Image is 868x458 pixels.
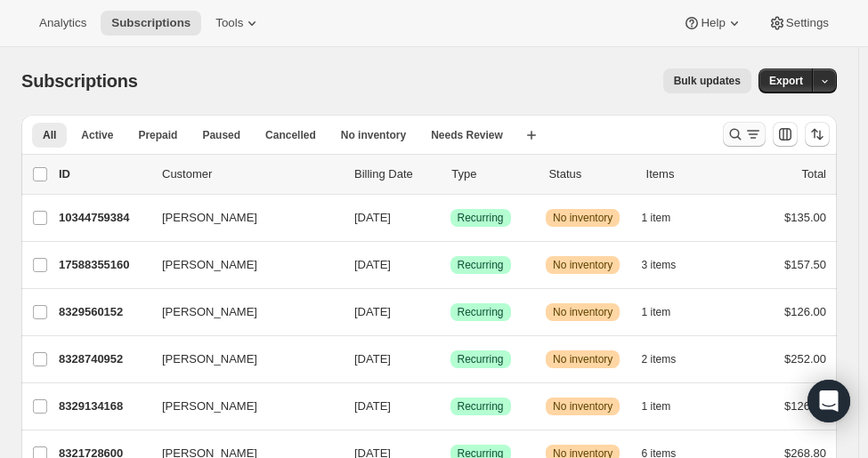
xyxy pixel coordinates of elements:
span: [DATE] [354,399,391,413]
span: Subscriptions [21,71,138,91]
span: Recurring [458,211,504,225]
span: Subscriptions [111,16,191,30]
div: Type [451,165,534,183]
p: 8328740952 [59,350,148,368]
span: [DATE] [354,352,391,366]
p: Customer [162,165,340,183]
span: $126.00 [784,399,826,413]
div: 8328740952[PERSON_NAME][DATE]SuccessRecurringWarningNo inventory2 items$252.00 [59,347,826,372]
button: Customize table column order and visibility [773,122,798,147]
span: $126.00 [784,305,826,318]
button: Sort the results [805,122,830,147]
span: Active [81,128,113,142]
span: Paused [202,128,240,142]
span: Analytics [39,16,86,30]
button: [PERSON_NAME] [151,392,329,421]
span: Bulk updates [674,74,741,88]
button: 3 items [642,253,696,277]
div: 8329134168[PERSON_NAME][DATE]SuccessRecurringWarningNo inventory1 item$126.00 [59,394,826,419]
button: [PERSON_NAME] [151,204,329,232]
span: No inventory [553,399,612,414]
span: 1 item [642,211,671,225]
span: [DATE] [354,305,391,318]
button: [PERSON_NAME] [151,298,329,326]
button: Export [758,68,814,93]
button: Settings [758,11,840,36]
span: Recurring [458,305,504,319]
button: 2 items [642,347,696,372]
span: Settings [786,16,829,30]
span: No inventory [553,211,612,225]
span: 1 item [642,305,671,319]
p: 8329560152 [59,303,148,321]
span: Needs Review [431,128,503,142]
div: Items [646,165,729,183]
span: [PERSON_NAME] [162,398,257,415]
span: [DATE] [354,211,391,224]
button: Bulk updates [663,68,751,93]
button: 1 item [642,205,691,230]
span: No inventory [553,258,612,272]
span: Recurring [458,399,504,414]
span: [PERSON_NAME] [162,256,257,274]
button: 1 item [642,394,691,419]
span: Tools [215,16,243,30]
p: ID [59,165,148,183]
p: Billing Date [354,165,437,183]
span: 1 item [642,399,671,414]
p: 8329134168 [59,398,148,415]
p: Status [548,165,631,183]
span: [DATE] [354,258,391,271]
div: Open Intercom Messenger [807,380,850,422]
span: No inventory [553,352,612,366]
button: Search and filter results [723,122,766,147]
button: Analytics [28,11,97,36]
div: 17588355160[PERSON_NAME][DATE]SuccessRecurringWarningNo inventory3 items$157.50 [59,253,826,277]
button: Tools [205,11,272,36]
span: Export [769,74,803,88]
button: 1 item [642,300,691,325]
span: No inventory [553,305,612,319]
span: [PERSON_NAME] [162,350,257,368]
span: Recurring [458,258,504,272]
p: Total [802,165,826,183]
div: IDCustomerBilling DateTypeStatusItemsTotal [59,165,826,183]
span: Cancelled [265,128,316,142]
span: Recurring [458,352,504,366]
p: 10344759384 [59,209,148,227]
span: $252.00 [784,352,826,366]
span: [PERSON_NAME] [162,209,257,227]
span: $135.00 [784,211,826,224]
span: [PERSON_NAME] [162,303,257,321]
span: 2 items [642,352,677,366]
span: $157.50 [784,258,826,271]
span: Help [701,16,725,30]
div: 10344759384[PERSON_NAME][DATE]SuccessRecurringWarningNo inventory1 item$135.00 [59,205,826,230]
button: Help [672,11,753,36]
button: Subscriptions [101,11,201,36]
span: 3 items [642,258,677,272]
button: [PERSON_NAME] [151,251,329,279]
span: No inventory [341,128,406,142]
button: Create new view [517,123,546,148]
span: All [43,128,56,142]
div: 8329560152[PERSON_NAME][DATE]SuccessRecurringWarningNo inventory1 item$126.00 [59,300,826,325]
button: [PERSON_NAME] [151,345,329,374]
p: 17588355160 [59,256,148,274]
span: Prepaid [138,128,177,142]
